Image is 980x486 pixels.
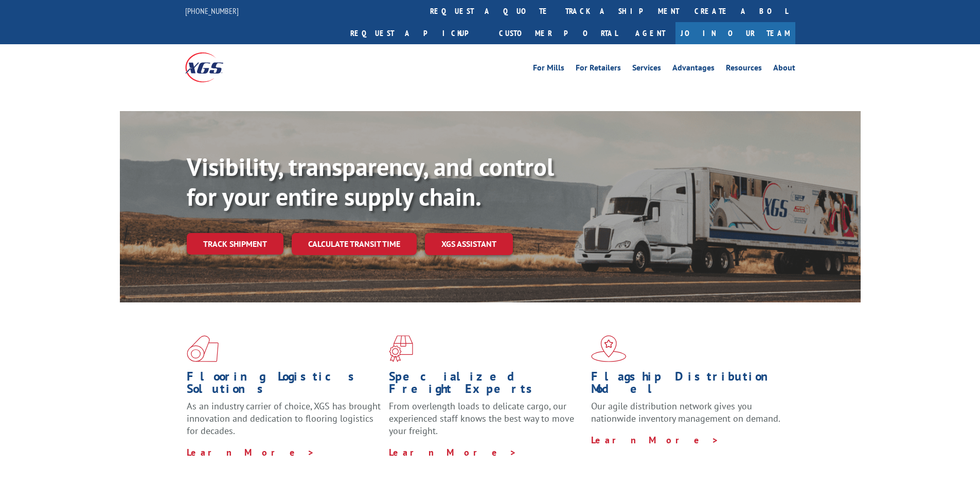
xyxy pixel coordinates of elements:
a: Learn More > [389,446,517,458]
a: Advantages [672,64,715,75]
p: From overlength loads to delicate cargo, our experienced staff knows the best way to move your fr... [389,400,583,446]
a: Join Our Team [675,22,795,44]
img: xgs-icon-flagship-distribution-model-red [591,335,627,362]
a: [PHONE_NUMBER] [185,6,239,16]
a: Agent [625,22,675,44]
a: Customer Portal [491,22,625,44]
a: Request a pickup [343,22,491,44]
h1: Flooring Logistics Solutions [187,370,381,400]
span: As an industry carrier of choice, XGS has brought innovation and dedication to flooring logistics... [187,400,381,437]
a: Track shipment [187,233,283,255]
a: For Mills [533,64,564,75]
h1: Specialized Freight Experts [389,370,583,400]
a: About [773,64,795,75]
a: Resources [726,64,762,75]
span: Our agile distribution network gives you nationwide inventory management on demand. [591,400,780,424]
a: Calculate transit time [292,233,417,255]
b: Visibility, transparency, and control for your entire supply chain. [187,151,554,212]
h1: Flagship Distribution Model [591,370,786,400]
a: XGS ASSISTANT [425,233,513,255]
a: Learn More > [591,434,719,446]
a: For Retailers [576,64,621,75]
img: xgs-icon-total-supply-chain-intelligence-red [187,335,219,362]
img: xgs-icon-focused-on-flooring-red [389,335,413,362]
a: Learn More > [187,446,315,458]
a: Services [632,64,661,75]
